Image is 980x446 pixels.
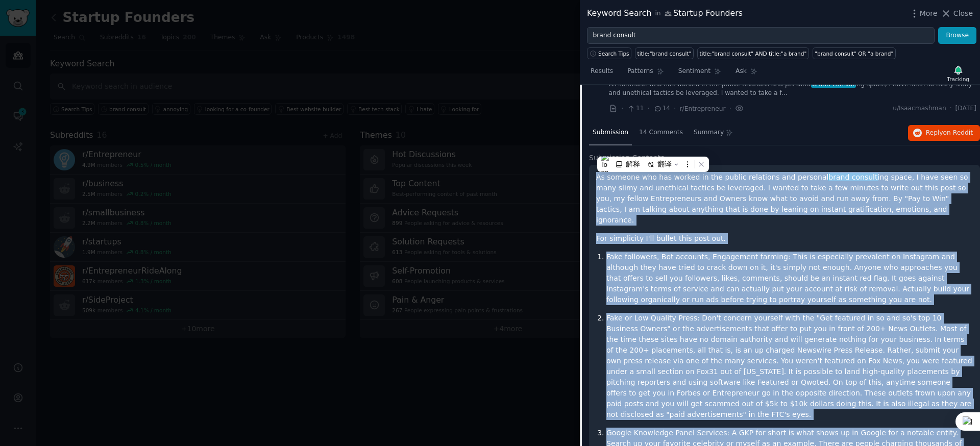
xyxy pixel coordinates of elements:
[638,50,692,57] div: title:"brand consult"
[811,81,856,88] span: brand consult
[648,103,650,114] span: ·
[938,27,976,44] button: Browse
[621,103,623,114] span: ·
[609,80,977,98] a: As someone who has worked in the public relations and personalbrand consulting space, I have seen...
[950,104,952,113] span: ·
[908,125,980,141] button: Replyon Reddit
[674,103,676,114] span: ·
[596,233,973,244] p: For simplicity I'll bullet this post out.
[639,128,683,137] span: 14 Comments
[920,8,938,19] span: More
[893,104,946,113] span: u/Isaacmashman
[606,313,973,420] p: Fake or Low Quality Press: Don't concern yourself with the "Get featured in so and so's top 10 Bu...
[606,252,973,305] p: Fake followers, Bot accounts, Engagement farming: This is especially prevalent on Instagram and a...
[909,8,938,19] button: More
[653,104,670,113] span: 14
[699,50,806,57] div: title:"brand consult" AND title:"a brand"
[655,9,660,18] span: in
[680,105,726,112] span: r/Entrepreneur
[729,103,731,114] span: ·
[732,63,761,84] a: Ask
[591,67,613,76] span: Results
[587,63,617,84] a: Results
[627,67,653,76] span: Patterns
[587,7,743,20] div: Keyword Search Startup Founders
[627,104,644,113] span: 11
[593,128,628,137] span: Submission
[815,50,893,57] div: "brand consult" OR "a brand"
[953,8,973,19] span: Close
[943,129,973,136] span: on Reddit
[678,67,710,76] span: Sentiment
[697,47,809,59] a: title:"brand consult" AND title:"a brand"
[941,8,973,19] button: Close
[926,129,973,138] span: Reply
[828,173,879,181] span: brand consult
[598,50,629,57] span: Search Tips
[694,128,724,137] span: Summary
[596,172,973,226] p: As someone who has worked in the public relations and personal ing space, I have seen so many sli...
[955,104,976,113] span: [DATE]
[587,47,631,59] button: Search Tips
[736,67,747,76] span: Ask
[587,27,935,44] input: Try a keyword related to your business
[943,63,973,84] button: Tracking
[675,63,725,84] a: Sentiment
[589,153,665,163] span: Submission Contents
[813,47,896,59] a: "brand consult" OR "a brand"
[635,47,694,59] a: title:"brand consult"
[624,63,667,84] a: Patterns
[947,76,969,83] div: Tracking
